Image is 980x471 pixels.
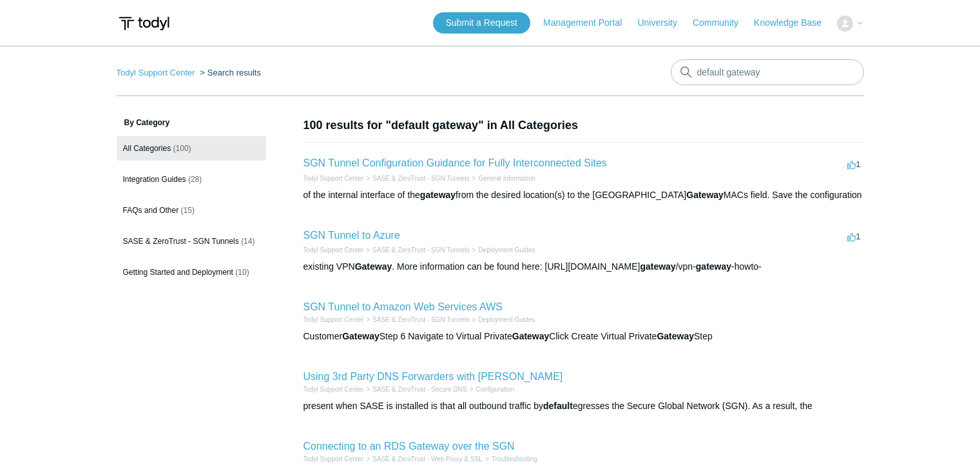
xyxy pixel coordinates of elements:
[303,441,515,452] a: Connecting to an RDS Gateway over the SGN
[470,174,535,183] li: General Information
[123,175,186,184] span: Integration Guides
[123,206,179,215] span: FAQs and Other
[470,315,535,325] li: Deployment Guides
[123,144,171,153] span: All Categories
[303,245,364,255] li: Todyl Support Center
[478,316,535,323] a: Deployment Guides
[303,399,864,413] div: present when SASE is installed is that all outbound traffic by egresses the Secure Global Network...
[303,456,364,463] a: Todyl Support Center
[303,246,364,254] a: Todyl Support Center
[303,301,503,312] a: SGN Tunnel to Amazon Web Services AWS
[117,260,266,285] a: Getting Started and Deployment (10)
[303,316,364,323] a: Todyl Support Center
[117,12,171,35] img: Todyl Support Center Help Center home page
[241,237,255,246] span: (14)
[543,401,573,411] em: default
[303,175,364,182] a: Todyl Support Center
[483,454,537,464] li: Troubleshooting
[372,456,483,463] a: SASE & ZeroTrust - Web Proxy & SSL
[197,68,261,77] li: Search results
[693,16,751,30] a: Community
[303,385,364,394] li: Todyl Support Center
[696,261,731,272] em: gateway
[363,315,469,325] li: SASE & ZeroTrust - SGN Tunnels
[303,174,364,183] li: Todyl Support Center
[640,261,675,272] em: gateway
[420,190,456,200] em: gateway
[303,117,864,134] h1: 100 results for "default gateway" in All Categories
[492,456,537,463] a: Troubleshooting
[342,331,380,341] em: Gateway
[372,246,469,254] a: SASE & ZeroTrust - SGN Tunnels
[467,385,514,394] li: Configuration
[543,16,635,30] a: Management Portal
[123,237,239,246] span: SASE & ZeroTrust - SGN Tunnels
[117,167,266,192] a: Integration Guides (28)
[355,261,392,272] em: Gateway
[117,136,266,161] a: All Categories (100)
[303,330,864,343] div: Customer Step 6 Navigate to Virtual Private Click Create Virtual Private Step
[117,68,198,77] li: Todyl Support Center
[372,386,466,393] a: SASE & ZeroTrust - Secure DNS
[657,331,694,341] em: Gateway
[363,245,469,255] li: SASE & ZeroTrust - SGN Tunnels
[181,206,195,215] span: (15)
[754,16,834,30] a: Knowledge Base
[637,16,689,30] a: University
[478,175,535,182] a: General Information
[847,232,860,241] span: 1
[372,316,469,323] a: SASE & ZeroTrust - SGN Tunnels
[470,245,535,255] li: Deployment Guides
[188,175,202,184] span: (28)
[686,190,724,200] em: Gateway
[235,268,249,277] span: (10)
[671,59,864,85] input: Search
[303,454,364,464] li: Todyl Support Center
[303,157,607,168] a: SGN Tunnel Configuration Guidance for Fully Interconnected Sites
[476,386,514,393] a: Configuration
[117,229,266,254] a: SASE & ZeroTrust - SGN Tunnels (14)
[847,159,860,169] span: 1
[303,315,364,325] li: Todyl Support Center
[303,386,364,393] a: Todyl Support Center
[363,385,466,394] li: SASE & ZeroTrust - Secure DNS
[372,175,469,182] a: SASE & ZeroTrust - SGN Tunnels
[433,12,530,34] a: Submit a Request
[303,230,400,241] a: SGN Tunnel to Azure
[173,144,191,153] span: (100)
[478,246,535,254] a: Deployment Guides
[363,454,482,464] li: SASE & ZeroTrust - Web Proxy & SSL
[123,268,233,277] span: Getting Started and Deployment
[117,117,266,128] h3: By Category
[117,68,195,77] a: Todyl Support Center
[117,198,266,223] a: FAQs and Other (15)
[512,331,550,341] em: Gateway
[303,371,563,382] a: Using 3rd Party DNS Forwarders with [PERSON_NAME]
[363,174,469,183] li: SASE & ZeroTrust - SGN Tunnels
[303,260,864,274] div: existing VPN . More information can be found here: [URL][DOMAIN_NAME] /vpn- -howto-
[303,188,864,202] div: of the internal interface of the from the desired location(s) to the [GEOGRAPHIC_DATA] MACs field...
